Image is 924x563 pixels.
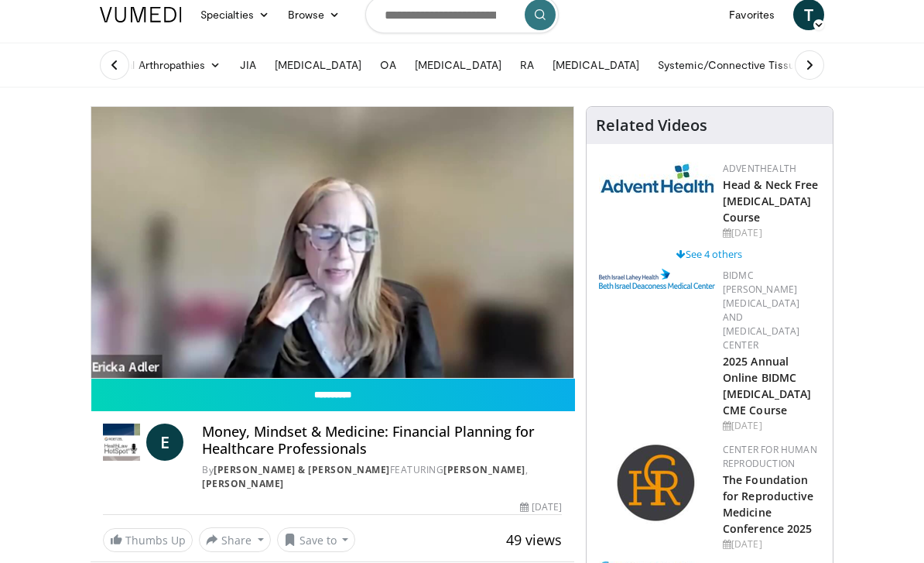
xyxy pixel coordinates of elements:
[91,107,573,378] video-js: Video Player
[202,424,562,457] h4: Money, Mindset & Medicine: Financial Planning for Healthcare Professionals
[723,226,820,240] div: [DATE]
[100,7,182,22] img: VuMedi Logo
[231,50,265,81] a: JIA
[91,50,231,81] a: Crystal Arthropathies
[723,537,820,551] div: [DATE]
[265,50,371,81] a: [MEDICAL_DATA]
[599,162,715,194] img: 5c3c682d-da39-4b33-93a5-b3fb6ba9580b.jpg.150x105_q85_autocrop_double_scale_upscale_version-0.2.jpg
[723,354,811,417] a: 2025 Annual Online BIDMC [MEDICAL_DATA] CME Course
[146,424,183,461] a: E
[277,527,356,552] button: Save to
[543,50,649,81] a: [MEDICAL_DATA]
[199,527,271,552] button: Share
[511,50,543,81] a: RA
[214,463,390,476] a: [PERSON_NAME] & [PERSON_NAME]
[723,443,817,470] a: Center for Human Reproduction
[723,177,819,225] a: Head & Neck Free [MEDICAL_DATA] Course
[599,269,715,289] img: c96b19ec-a48b-46a9-9095-935f19585444.png.150x105_q85_autocrop_double_scale_upscale_version-0.2.png
[616,443,697,524] img: c058e059-5986-4522-8e32-16b7599f4943.png.150x105_q85_autocrop_double_scale_upscale_version-0.2.png
[103,528,193,552] a: Thumbs Up
[649,50,868,81] a: Systemic/Connective Tissue Disease
[723,269,799,352] a: BIDMC [PERSON_NAME][MEDICAL_DATA] and [MEDICAL_DATA] Center
[723,419,820,433] div: [DATE]
[723,472,814,536] a: The Foundation for Reproductive Medicine Conference 2025
[406,50,511,81] a: [MEDICAL_DATA]
[723,162,796,175] a: AdventHealth
[676,247,742,261] a: See 4 others
[202,477,284,490] a: [PERSON_NAME]
[202,463,562,491] div: By FEATURING ,
[506,530,562,549] span: 49 views
[520,500,562,514] div: [DATE]
[443,463,525,476] a: [PERSON_NAME]
[103,424,140,461] img: Roetzel & Andress
[596,116,707,135] h4: Related Videos
[371,50,406,81] a: OA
